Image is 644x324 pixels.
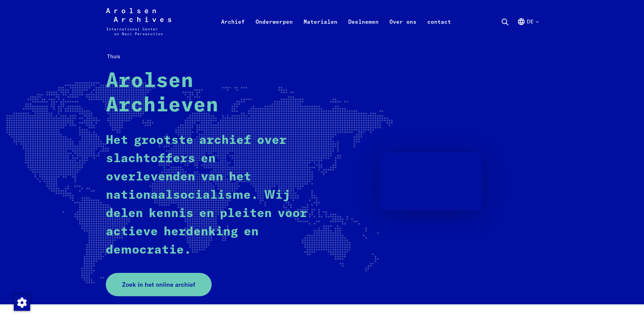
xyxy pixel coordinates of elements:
[106,273,212,296] a: Zoek in het online archief
[384,16,422,43] a: Over ons
[527,18,533,25] font: de
[348,18,379,25] font: Deelnemen
[250,16,298,43] a: Onderwerpen
[256,18,293,25] font: Onderwerpen
[106,71,218,116] font: Arolsen Archieven
[427,18,451,25] font: contact
[221,18,245,25] font: Archief
[298,16,343,43] a: Materialen
[216,8,456,35] nav: Primair
[422,16,456,43] a: contact
[106,134,307,256] font: Het grootste archief over slachtoffers en overlevenden van het nationaalsocialisme. Wij delen ken...
[343,16,384,43] a: Deelnemen
[107,53,120,60] font: Thuis
[216,16,250,43] a: Archief
[304,18,337,25] font: Materialen
[389,18,416,25] font: Over ons
[122,281,195,288] font: Zoek in het online archief
[106,51,539,62] nav: Broodkruimel
[14,295,30,311] img: Wijzigingstoestemming
[517,18,539,42] button: Duits, taalkeuze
